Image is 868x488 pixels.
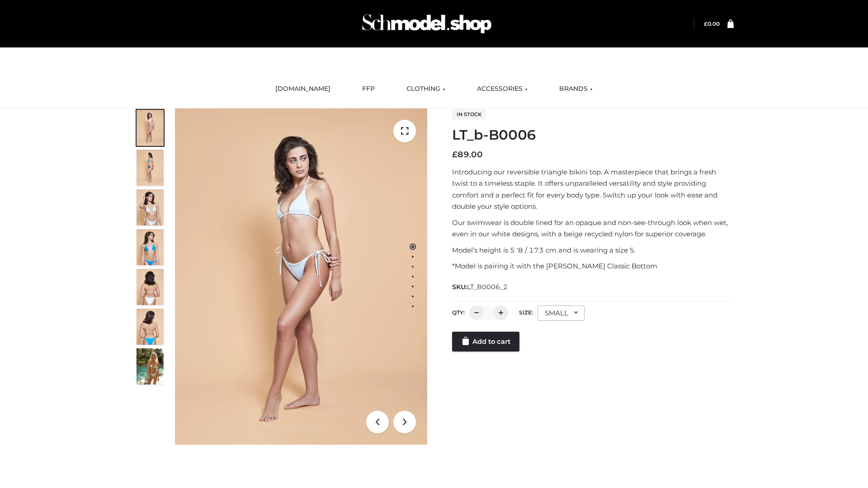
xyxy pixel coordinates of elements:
[519,309,533,316] label: Size:
[452,332,519,352] a: Add to cart
[269,79,337,99] a: [DOMAIN_NAME]
[137,110,164,146] img: ArielClassicBikiniTop_CloudNine_AzureSky_OW114ECO_1-scaled.jpg
[452,109,486,120] span: In stock
[452,150,458,160] span: £
[137,269,164,305] img: ArielClassicBikiniTop_CloudNine_AzureSky_OW114ECO_7-scaled.jpg
[704,20,708,27] span: £
[137,309,164,345] img: ArielClassicBikiniTop_CloudNine_AzureSky_OW114ECO_8-scaled.jpg
[452,244,734,256] p: Model’s height is 5 ‘8 / 173 cm and is wearing a size S.
[704,20,720,27] a: £0.00
[704,20,720,27] bdi: 0.00
[467,283,508,291] span: LT_B0006_2
[137,229,164,265] img: ArielClassicBikiniTop_CloudNine_AzureSky_OW114ECO_4-scaled.jpg
[452,166,734,212] p: Introducing our reversible triangle bikini top. A masterpiece that brings a fresh twist to a time...
[552,79,599,99] a: BRANDS
[400,79,452,99] a: CLOTHING
[452,260,734,272] p: *Model is pairing it with the [PERSON_NAME] Classic Bottom
[175,108,427,445] img: LT_b-B0006
[452,127,734,143] h1: LT_b-B0006
[137,189,164,225] img: ArielClassicBikiniTop_CloudNine_AzureSky_OW114ECO_3-scaled.jpg
[538,305,585,321] div: SMALL
[137,348,164,385] img: Arieltop_CloudNine_AzureSky2.jpg
[137,150,164,186] img: ArielClassicBikiniTop_CloudNine_AzureSky_OW114ECO_2-scaled.jpg
[452,282,509,292] span: SKU:
[452,150,483,160] bdi: 89.00
[359,6,495,42] img: Schmodel Admin 964
[452,309,465,316] label: QTY:
[452,217,734,240] p: Our swimwear is double lined for an opaque and non-see-through look when wet, even in our white d...
[470,79,534,99] a: ACCESSORIES
[355,79,382,99] a: FFP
